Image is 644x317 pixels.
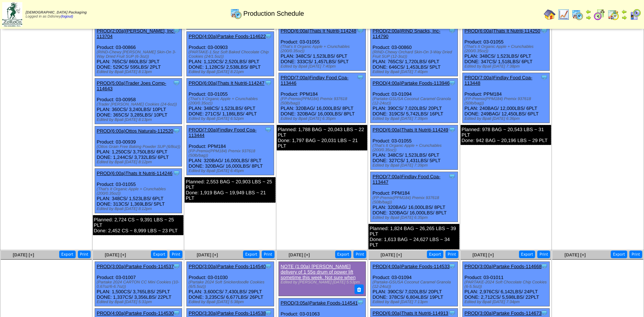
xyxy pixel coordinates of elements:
[372,28,440,39] a: PROD(2:00a)RIND Snacks, Inc-114790
[448,263,456,270] img: Tooltip
[97,207,182,211] div: Edited by Bpali [DATE] 8:12pm
[541,263,548,270] img: Tooltip
[465,45,550,53] div: (That's It Organic Apple + Crunchables (200/0.35oz))
[281,64,366,69] div: Edited by Bpali [DATE] 7:40pm
[448,173,456,180] img: Tooltip
[97,280,182,289] div: (Partake 2024 CARTON CC Mini Cookies (10-0.67oz/6-6.7oz))
[448,126,456,133] img: Tooltip
[372,264,450,269] a: PROD(4:00a)Partake Foods-114533
[427,251,443,258] button: Export
[95,262,182,306] div: Product: 03-01007 PLAN: 1,500CS / 3,765LBS / 25PLT DONE: 1,337CS / 3,356LBS / 22PLT
[465,280,550,289] div: (PARTAKE-2024 Soft Chocolate Chip Cookies (6-5.5oz))
[95,169,182,213] div: Product: 03-01055 PLAN: 348CS / 1,523LBS / 6PLT DONE: 313CS / 1,369LBS / 5PLT
[170,251,182,258] button: Print
[372,144,458,152] div: (That's It Organic Apple + Crunchables (200/0.35oz))
[281,280,362,284] div: Edited by [PERSON_NAME] [DATE] 5:53pm
[372,97,458,106] div: (Partake-GSUSA Coconut Caramel Granola (12-24oz))
[189,264,266,269] a: PROD(3:00a)Partake Foods-114540
[572,9,583,20] img: calendarprod.gif
[380,252,402,257] a: [DATE] [+]
[465,300,550,304] div: Edited by Bpali [DATE] 7:34pm
[372,70,458,74] div: Edited by Bpali [DATE] 7:40pm
[621,9,627,15] img: arrowleft.gif
[230,8,242,19] img: calendarprod.gif
[594,9,605,20] img: calendarblend.gif
[97,118,182,122] div: Edited by Bpali [DATE] 8:13pm
[265,79,272,87] img: Tooltip
[61,15,73,19] a: (logout)
[372,215,458,220] div: Edited by Bpali [DATE] 6:35pm
[353,251,366,258] button: Print
[2,2,22,27] img: zoroco-logo-small.webp
[173,309,180,317] img: Tooltip
[372,80,450,86] a: PROD(4:00a)Partake Foods-113946
[473,252,494,257] span: [DATE] [+]
[97,310,174,316] a: PROD(4:00a)Partake Foods-114530
[189,97,274,106] div: (That's It Organic Apple + Crunchables (200/0.35oz))
[97,50,182,59] div: (RIND-Chewy [PERSON_NAME] Skin-On 3-Way Dried Fruit SUP (6-3oz))
[372,117,458,121] div: Edited by Bpali [DATE] 7:39pm
[564,252,586,257] a: [DATE] [+]
[357,299,364,306] img: Tooltip
[372,50,458,59] div: (RIND-Chewy Orchard Skin-On 3-Way Dried Fruit SUP (12-3oz))
[151,251,167,258] button: Export
[371,125,458,170] div: Product: 03-01055 PLAN: 348CS / 1,523LBS / 6PLT DONE: 327CS / 1,431LBS / 5PLT
[371,262,458,306] div: Product: 03-01094 PLAN: 390CS / 7,020LBS / 20PLT DONE: 378CS / 6,804LBS / 19PLT
[448,309,456,317] img: Tooltip
[187,79,274,123] div: Product: 03-01055 PLAN: 348CS / 1,523LBS / 6PLT DONE: 271CS / 1,186LBS / 4PLT
[59,251,76,258] button: Export
[189,149,274,158] div: (FP-Premix(PPM184) Premix 937618 (50lb/bag))
[173,127,180,134] img: Tooltip
[371,172,458,222] div: Product: PPM184 PLAN: 320BAG / 16,000LBS / 8PLT DONE: 320BAG / 16,000LBS / 8PLT
[465,75,533,86] a: PROD(7:00a)Findlay Food Coa-113448
[97,171,173,176] a: PROD(6:00a)Thats It Nutriti-114246
[97,145,182,149] div: (Ottos Grain Free Baking Powder SUP (6/8oz))
[558,9,569,20] img: line_graph.gif
[243,10,304,18] span: Production Schedule
[368,224,459,249] div: Planned: 1,824 BAG ~ 26,265 LBS ~ 39 PLT Done: 1,613 BAG ~ 24,627 LBS ~ 34 PLT
[93,215,184,235] div: Planned: 2,724 CS ~ 9,391 LBS ~ 25 PLT Done: 2,452 CS ~ 8,999 LBS ~ 23 PLT
[13,252,34,257] span: [DATE] [+]
[371,26,458,76] div: Product: 03-00860 PLAN: 765CS / 1,720LBS / 6PLT DONE: 646CS / 1,453LBS / 5PLT
[519,251,535,258] button: Export
[277,125,368,150] div: Planned: 1,788 BAG ~ 20,043 LBS ~ 22 PLT Done: 1,797 BAG ~ 20,031 LBS ~ 21 PLT
[372,310,448,316] a: PROD(6:00a)Thats It Nutriti-114913
[243,251,260,258] button: Export
[465,64,550,69] div: Edited by Bpali [DATE] 7:38pm
[173,263,180,270] img: Tooltip
[97,28,175,39] a: PROD(2:00a)[PERSON_NAME], Inc-113704
[189,50,274,59] div: (PARTAKE-1.5oz Soft Baked Chocolate Chip Cookies (24/1.5oz))
[586,15,591,20] img: arrowright.gif
[461,125,552,145] div: Planned: 978 BAG ~ 20,543 LBS ~ 31 PLT Done: 942 BAG ~ 20,196 LBS ~ 29 PLT
[544,9,556,20] img: home.gif
[279,73,366,123] div: Product: PPM184 PLAN: 320BAG / 16,000LBS / 8PLT DONE: 320BAG / 16,000LBS / 8PLT
[281,300,358,306] a: PROD(3:05a)Partake Foods-114541
[281,75,349,86] a: PROD(7:00a)Findlay Food Coa-113446
[335,251,352,258] button: Export
[265,263,272,270] img: Tooltip
[465,310,542,316] a: PROD(3:00a)Partake Foods-114673
[105,252,126,257] span: [DATE] [+]
[97,80,166,91] a: PROD(5:00a)Trader Joes Comp-114643
[97,187,182,196] div: (That's It Organic Apple + Crunchables (200/0.35oz))
[586,9,591,15] img: arrowleft.gif
[189,80,264,86] a: PROD(6:00a)Thats It Nutriti-114247
[541,74,548,81] img: Tooltip
[197,252,218,257] a: [DATE] [+]
[357,74,364,81] img: Tooltip
[465,117,550,121] div: Edited by Bpali [DATE] 6:36pm
[629,251,642,258] button: Print
[185,177,276,203] div: Planned: 2,553 BAG ~ 20,903 LBS ~ 25 PLT Done: 1,919 BAG ~ 19,949 LBS ~ 21 PLT
[462,26,550,71] div: Product: 03-01055 PLAN: 348CS / 1,523LBS / 6PLT DONE: 347CS / 1,518LBS / 6PLT
[541,309,548,317] img: Tooltip
[446,251,458,258] button: Print
[462,73,550,123] div: Product: PPM184 PLAN: 240BAG / 12,000LBS / 6PLT DONE: 249BAG / 12,450LBS / 6PLT
[289,252,310,257] a: [DATE] [+]
[95,126,182,167] div: Product: 03-00939 PLAN: 1,250CS / 3,750LBS / 6PLT DONE: 1,244CS / 3,732LBS / 6PLT
[372,280,458,289] div: (Partake-GSUSA Coconut Caramel Granola (12-24oz))
[189,127,257,138] a: PROD(7:00a)Findlay Food Coa-113444
[279,26,366,71] div: Product: 03-01055 PLAN: 348CS / 1,523LBS / 6PLT DONE: 333CS / 1,457LBS / 5PLT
